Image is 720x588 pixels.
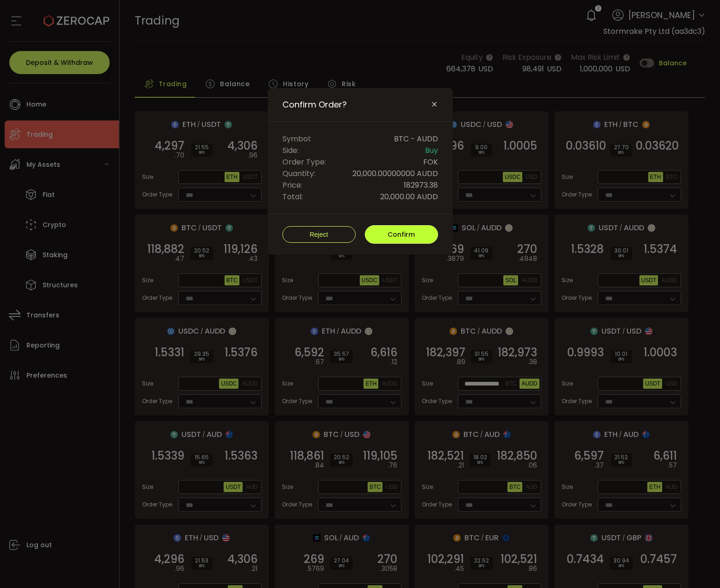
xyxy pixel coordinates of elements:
div: Confirm Order? [268,88,453,255]
span: Symbol: [282,133,311,145]
span: FOK [423,156,438,168]
span: Side: [282,145,299,156]
span: 182973.38 [404,179,438,191]
span: Reject [310,231,328,238]
span: Buy [425,145,438,156]
span: Total: [282,191,303,202]
span: Order Type: [282,156,326,168]
span: Price: [282,179,302,191]
span: 20,000.00000000 AUDD [352,168,438,179]
span: 20,000.00 AUDD [380,191,438,202]
span: Confirm [388,230,415,239]
button: Confirm [365,225,438,244]
span: BTC - AUDD [394,133,438,145]
button: Close [431,101,438,109]
span: Confirm Order? [282,99,347,110]
button: Reject [282,226,356,243]
span: Quantity: [282,168,315,179]
iframe: Chat Widget [610,488,720,588]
